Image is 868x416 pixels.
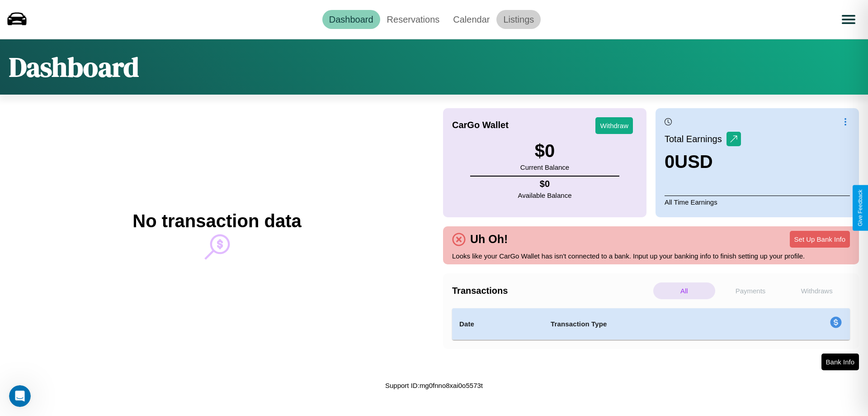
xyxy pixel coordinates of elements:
p: Withdraws [786,282,848,299]
h4: Date [459,319,536,330]
p: Total Earnings [665,131,726,147]
p: Available Balance [518,189,572,201]
h3: 0 USD [665,152,741,172]
h1: Dashboard [9,48,139,86]
p: Looks like your CarGo Wallet has isn't connected to a bank. Input up your banking info to finish ... [452,250,850,262]
h3: $ 0 [520,141,569,161]
div: Give Feedback [857,190,863,226]
p: All Time Earnings [665,196,850,208]
h2: No transaction data [132,211,301,231]
table: simple table [452,308,850,340]
p: Current Balance [520,161,569,173]
a: Calendar [446,10,496,29]
button: Open menu [836,7,861,32]
h4: Uh Oh! [466,233,512,246]
h4: Transactions [452,286,651,296]
p: Support ID: mg0fnno8xai0o5573t [385,379,483,392]
p: Payments [720,282,782,299]
button: Bank Info [821,354,859,370]
button: Withdraw [595,117,633,134]
h4: Transaction Type [551,319,756,330]
a: Reservations [380,10,447,29]
a: Dashboard [322,10,380,29]
button: Set Up Bank Info [790,231,850,248]
p: All [653,282,715,299]
h4: CarGo Wallet [452,120,509,130]
iframe: Intercom live chat [9,385,31,407]
a: Listings [496,10,541,29]
h4: $ 0 [518,179,572,189]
